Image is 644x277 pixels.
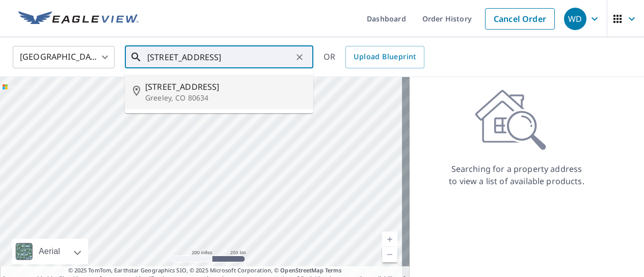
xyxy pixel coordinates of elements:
button: Clear [292,50,307,64]
span: © 2025 TomTom, Earthstar Geographics SIO, © 2025 Microsoft Corporation, © [68,266,342,275]
p: Searching for a property address to view a list of available products. [448,163,585,187]
a: Current Level 5, Zoom Out [382,247,397,262]
img: EV Logo [18,11,139,27]
input: Search by address or latitude-longitude [147,43,292,71]
a: Terms [325,266,342,274]
div: [GEOGRAPHIC_DATA] [13,43,115,71]
div: Aerial [12,239,88,264]
p: Greeley, CO 80634 [145,93,305,103]
span: [STREET_ADDRESS] [145,81,305,93]
span: Upload Blueprint [354,51,416,63]
a: Current Level 5, Zoom In [382,232,397,247]
div: WD [564,8,586,30]
div: OR [324,46,424,68]
a: Upload Blueprint [345,46,424,68]
div: Aerial [36,239,63,264]
a: OpenStreetMap [280,266,323,274]
a: Cancel Order [485,8,555,30]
